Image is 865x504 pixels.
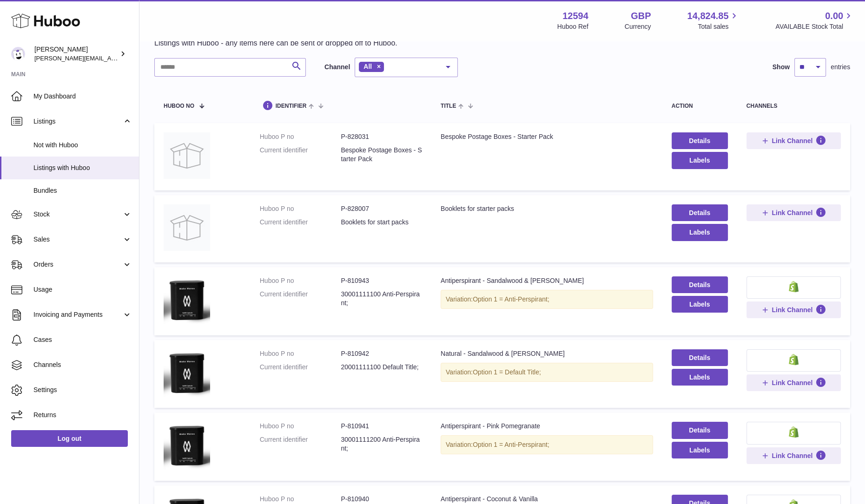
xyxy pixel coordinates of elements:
dd: 20001111100 Default Title; [341,363,422,372]
span: Stock [33,210,122,219]
span: Link Channel [772,452,812,460]
a: Details [672,422,728,439]
dt: Huboo P no [260,349,341,358]
button: Labels [672,152,728,169]
dd: P-810940 [341,495,422,504]
span: Cases [33,335,132,344]
div: Currency [625,22,651,31]
div: Huboo Ref [557,22,588,31]
dt: Current identifier [260,363,341,372]
span: Invoicing and Payments [33,310,122,319]
dt: Huboo P no [260,422,341,431]
button: Link Channel [746,132,841,149]
span: Bundles [33,186,132,195]
img: Booklets for starter packs [164,204,210,251]
dd: P-810941 [341,422,422,431]
span: identifier [276,103,307,109]
span: Total sales [698,22,739,31]
span: Channels [33,360,132,369]
span: AVAILABLE Stock Total [775,22,854,31]
div: Antiperspirant - Pink Pomegranate [441,422,653,431]
p: Listings with Huboo - any items here can be sent or dropped off to Huboo. [154,38,397,48]
span: Sales [33,235,122,244]
div: Natural - Sandalwood & [PERSON_NAME] [441,349,653,358]
div: Variation: [441,435,653,454]
dt: Huboo P no [260,132,341,141]
a: Details [672,132,728,149]
dd: 30001111100 Anti-Perspirant; [341,290,422,308]
img: owen@wearemakewaves.com [11,47,25,61]
button: Labels [672,224,728,241]
dt: Huboo P no [260,276,341,285]
a: 0.00 AVAILABLE Stock Total [775,10,854,31]
dt: Current identifier [260,146,341,164]
span: Returns [33,411,132,419]
div: Variation: [441,363,653,382]
button: Labels [672,369,728,386]
span: All [363,63,372,70]
span: 14,824.85 [687,10,728,22]
strong: 12594 [562,10,588,22]
dd: P-810943 [341,276,422,285]
div: Variation: [441,290,653,309]
strong: GBP [631,10,651,22]
div: channels [746,103,841,109]
label: Show [773,63,790,72]
span: Orders [33,260,122,269]
span: Listings [33,117,122,126]
img: Antiperspirant - Sandalwood & Patchouli [164,276,210,324]
dd: P-810942 [341,349,422,358]
img: Antiperspirant - Pink Pomegranate [164,422,210,469]
span: Huboo no [164,103,194,109]
span: Not with Huboo [33,141,132,150]
div: Bespoke Postage Boxes - Starter Pack [441,132,653,141]
span: Listings with Huboo [33,164,132,172]
span: title [441,103,456,109]
span: Usage [33,285,132,294]
a: 14,824.85 Total sales [687,10,739,31]
dd: Bespoke Postage Boxes - Starter Pack [341,146,422,164]
span: 0.00 [825,10,843,22]
dt: Huboo P no [260,204,341,213]
div: Antiperspirant - Sandalwood & [PERSON_NAME] [441,276,653,285]
a: Details [672,276,728,293]
dt: Huboo P no [260,495,341,504]
span: Option 1 = Anti-Perspirant; [473,441,549,448]
button: Labels [672,296,728,313]
span: Link Channel [772,137,812,145]
span: Option 1 = Default Title; [473,368,541,376]
button: Link Channel [746,374,841,391]
dd: Booklets for start packs [341,218,422,227]
label: Channel [324,63,350,72]
span: Option 1 = Anti-Perspirant; [473,295,549,303]
button: Labels [672,442,728,458]
button: Link Channel [746,447,841,464]
div: [PERSON_NAME] [34,45,118,63]
img: Bespoke Postage Boxes - Starter Pack [164,132,210,179]
span: [PERSON_NAME][EMAIL_ADDRESS][DOMAIN_NAME] [34,54,186,62]
dt: Current identifier [260,435,341,453]
img: shopify-small.png [789,354,799,365]
span: My Dashboard [33,92,132,101]
img: shopify-small.png [789,281,799,292]
span: Link Channel [772,379,812,387]
span: Link Channel [772,209,812,217]
div: Booklets for starter packs [441,204,653,213]
button: Link Channel [746,204,841,221]
a: Details [672,204,728,221]
button: Link Channel [746,301,841,318]
dd: P-828007 [341,204,422,213]
img: shopify-small.png [789,426,799,438]
span: entries [831,63,850,72]
a: Details [672,349,728,366]
dd: P-828031 [341,132,422,141]
span: Link Channel [772,306,812,314]
img: Natural - Sandalwood & Patchouli [164,349,210,397]
dt: Current identifier [260,290,341,308]
div: Antiperspirant - Coconut & Vanilla [441,495,653,504]
span: Settings [33,386,132,394]
dt: Current identifier [260,218,341,227]
div: action [672,103,728,109]
dd: 30001111200 Anti-Perspirant; [341,435,422,453]
a: Log out [11,430,128,447]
